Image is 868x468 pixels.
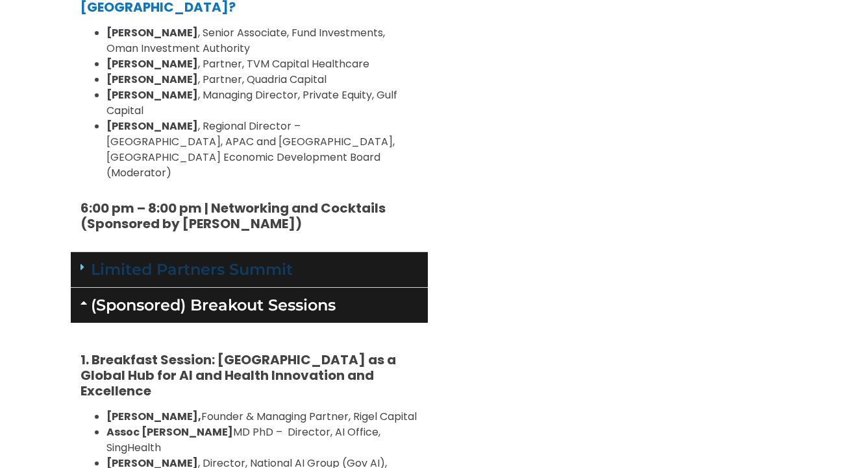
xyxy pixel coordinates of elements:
[106,425,233,439] b: Assoc [PERSON_NAME]
[106,88,198,102] strong: [PERSON_NAME]
[106,425,418,456] li: MD PhD – Director, AI Office, SingHealth
[106,72,418,88] li: , Partner, Quadria Capital
[91,296,336,314] a: (Sponsored) Breakout Sessions
[106,56,198,71] strong: [PERSON_NAME]
[106,88,418,119] li: , Managing Director, Private Equity, Gulf Capital
[81,199,386,233] strong: 6:00 pm – 8:00 pm | Networking and Cocktails (Sponsored by [PERSON_NAME])
[106,119,198,134] strong: [PERSON_NAME]
[106,56,418,72] li: , Partner, TVM Capital Healthcare
[106,409,418,425] li: Founder & Managing Partner, Rigel Capital
[106,409,201,424] b: [PERSON_NAME],
[106,119,418,181] li: , Regional Director – [GEOGRAPHIC_DATA], APAC and [GEOGRAPHIC_DATA], [GEOGRAPHIC_DATA] Economic D...
[91,260,293,279] a: Limited Partners Summit
[81,351,396,400] b: 1. Breakfast Session: [GEOGRAPHIC_DATA] as a Global Hub for AI and Health Innovation and Excellence
[106,25,418,56] li: , Senior Associate, Fund Investments, Oman Investment Authority
[106,25,198,40] strong: [PERSON_NAME]
[106,72,198,87] strong: [PERSON_NAME]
